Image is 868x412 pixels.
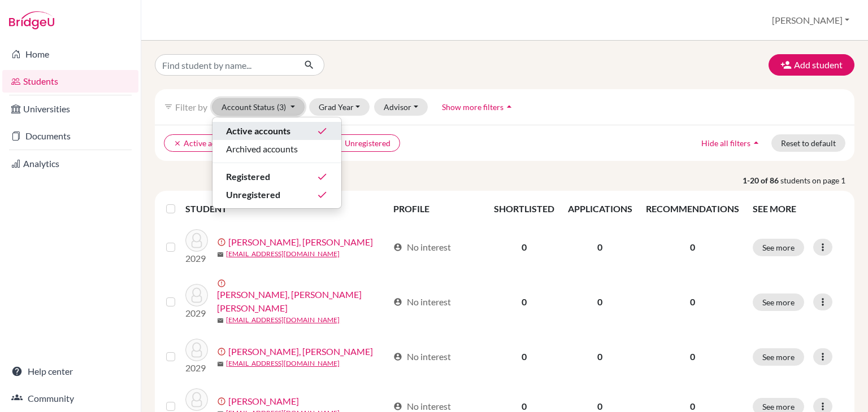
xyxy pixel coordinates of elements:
[743,174,780,186] strong: 1-20 of 86
[393,297,402,306] span: account_circle
[185,252,208,265] p: 2029
[646,350,739,363] p: 0
[2,152,138,175] a: Analytics
[217,238,228,247] span: error_outline
[487,332,561,382] td: 0
[316,171,328,182] i: done
[228,395,299,408] a: [PERSON_NAME]
[442,102,504,112] span: Show more filters
[9,11,54,29] img: Bridge-U
[185,361,208,375] p: 2029
[639,195,746,222] th: RECOMMENDATIONS
[769,54,854,76] button: Add student
[217,279,228,288] span: error_outline
[226,188,280,201] span: Unregistered
[212,122,341,140] button: Active accountsdone
[185,339,208,361] img: Abdalla Yousif Aldarmaki, Hamdan Ahmed
[692,134,771,152] button: Hide all filtersarrow_drop_up
[228,235,373,249] a: [PERSON_NAME], [PERSON_NAME]
[393,243,402,252] span: account_circle
[2,43,138,65] a: Home
[217,288,388,315] a: [PERSON_NAME], [PERSON_NAME] [PERSON_NAME]
[746,195,850,222] th: SEE MORE
[487,195,561,222] th: SHORTLISTED
[316,125,328,137] i: done
[316,189,328,200] i: done
[164,134,249,152] button: clearActive accounts
[185,195,386,222] th: STUDENT
[2,387,138,410] a: Community
[780,174,854,186] span: students on page 1
[2,125,138,147] a: Documents
[212,117,342,209] div: Account Status(3)
[487,272,561,332] td: 0
[646,295,739,309] p: 0
[325,134,400,152] button: clearUnregistered
[212,140,341,158] button: Archived accounts
[753,239,804,256] button: See more
[2,98,138,120] a: Universities
[753,293,804,311] button: See more
[226,170,270,183] span: Registered
[226,142,298,156] span: Archived accounts
[217,251,224,258] span: mail
[393,402,402,411] span: account_circle
[175,102,207,112] span: Filter by
[226,358,340,369] a: [EMAIL_ADDRESS][DOMAIN_NAME]
[217,347,228,356] span: error_outline
[2,360,138,383] a: Help center
[387,195,487,222] th: PROFILE
[226,249,340,259] a: [EMAIL_ADDRESS][DOMAIN_NAME]
[753,348,804,366] button: See more
[212,168,341,186] button: Registereddone
[277,102,286,112] span: (3)
[393,295,451,309] div: No interest
[504,101,515,112] i: arrow_drop_up
[432,98,524,116] button: Show more filtersarrow_drop_up
[155,54,295,76] input: Find student by name...
[393,350,451,363] div: No interest
[561,222,639,272] td: 0
[217,317,224,324] span: mail
[2,70,138,93] a: Students
[228,345,373,358] a: [PERSON_NAME], [PERSON_NAME]
[701,138,750,148] span: Hide all filters
[185,229,208,252] img: Abbas Dakhuda Robari, Mayed Rashid
[185,388,208,411] img: Abdou, Yasmeen
[561,195,639,222] th: APPLICATIONS
[646,240,739,254] p: 0
[767,10,854,31] button: [PERSON_NAME]
[185,306,208,320] p: 2029
[226,124,290,138] span: Active accounts
[393,240,451,254] div: No interest
[217,361,224,367] span: mail
[309,98,370,116] button: Grad Year
[374,98,428,116] button: Advisor
[561,272,639,332] td: 0
[561,332,639,382] td: 0
[212,98,305,116] button: Account Status(3)
[217,397,228,406] span: error_outline
[487,222,561,272] td: 0
[164,102,173,111] i: filter_list
[185,284,208,306] img: Abbas Murad Yousif Albalooshi, Fatima Walid
[173,139,181,147] i: clear
[226,315,340,325] a: [EMAIL_ADDRESS][DOMAIN_NAME]
[771,134,845,152] button: Reset to default
[212,186,341,204] button: Unregistereddone
[750,137,762,148] i: arrow_drop_up
[393,352,402,361] span: account_circle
